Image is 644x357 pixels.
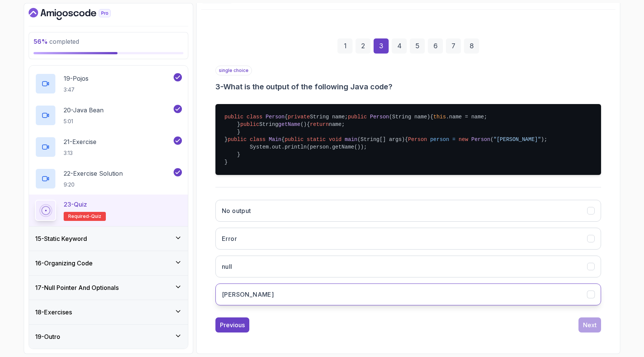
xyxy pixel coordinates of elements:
button: Alice [215,283,601,305]
div: 5 [410,38,425,54]
p: 5:01 [64,118,104,125]
h3: 15 - Static Keyword [35,234,87,243]
div: Previous [220,320,245,329]
span: public [224,114,243,120]
span: return [310,121,329,127]
h3: 18 - Exercises [35,308,72,317]
p: 22 - Exercise Solution [64,169,123,178]
button: Previous [215,317,249,332]
h3: [PERSON_NAME] [222,290,274,299]
p: single choice [215,66,252,75]
h3: null [222,262,232,271]
button: Error [215,228,601,250]
span: Person [408,136,427,142]
span: static [307,136,326,142]
button: 19-Pojos3:47 [35,73,182,94]
span: () [301,121,307,127]
span: Person [471,136,490,142]
span: Person [266,114,284,120]
span: (String name) [389,114,430,120]
button: 20-Java Bean5:01 [35,105,182,126]
button: No output [215,200,601,222]
button: 22-Exercise Solution9:20 [35,168,182,189]
p: 3:13 [64,149,96,157]
span: Main [269,136,282,142]
div: 4 [392,38,407,54]
p: 23 - Quiz [64,200,87,209]
span: person [430,136,449,142]
div: 7 [446,38,461,54]
span: completed [34,38,79,45]
div: Next [583,320,597,329]
span: private [288,114,310,120]
span: Required- [68,213,91,219]
button: 16-Organizing Code [29,251,188,275]
span: class [247,114,262,120]
p: 20 - Java Bean [64,106,104,115]
span: public [227,136,246,142]
p: 21 - Exercise [64,137,96,146]
button: 17-Null Pointer And Optionals [29,276,188,300]
pre: { String name; { .name = name; } String { name; } } { { ( ); System.out.println(person.getName())... [215,104,601,175]
button: 21-Exercise3:13 [35,136,182,158]
h3: 16 - Organizing Code [35,259,93,268]
span: new [459,136,468,142]
h3: 3 - What is the output of the following Java code? [215,81,601,92]
button: 15-Static Keyword [29,227,188,251]
span: (String[] args) [357,136,405,142]
span: getName [278,121,301,127]
div: 3 [374,38,389,54]
button: null [215,256,601,277]
span: public [285,136,304,142]
span: 56 % [34,38,48,45]
span: main [345,136,357,142]
a: Dashboard [29,8,128,20]
div: 6 [428,38,443,54]
button: 19-Outro [29,325,188,349]
div: 8 [464,38,479,54]
button: 18-Exercises [29,300,188,324]
p: 9:20 [64,181,123,188]
span: void [329,136,342,142]
h3: 19 - Outro [35,332,60,341]
span: class [250,136,266,142]
button: 23-QuizRequired-quiz [35,200,182,221]
span: quiz [91,213,101,219]
p: 19 - Pojos [64,74,89,83]
p: 3:47 [64,86,89,93]
div: 1 [337,38,353,54]
span: public [348,114,367,120]
h3: Error [222,234,237,243]
h3: 17 - Null Pointer And Optionals [35,283,119,292]
span: Person [370,114,389,120]
h3: No output [222,206,251,215]
div: 2 [356,38,371,54]
button: Next [578,317,601,332]
span: "[PERSON_NAME]" [493,136,541,142]
span: public [240,121,259,127]
span: this [433,114,446,120]
span: = [452,136,455,142]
